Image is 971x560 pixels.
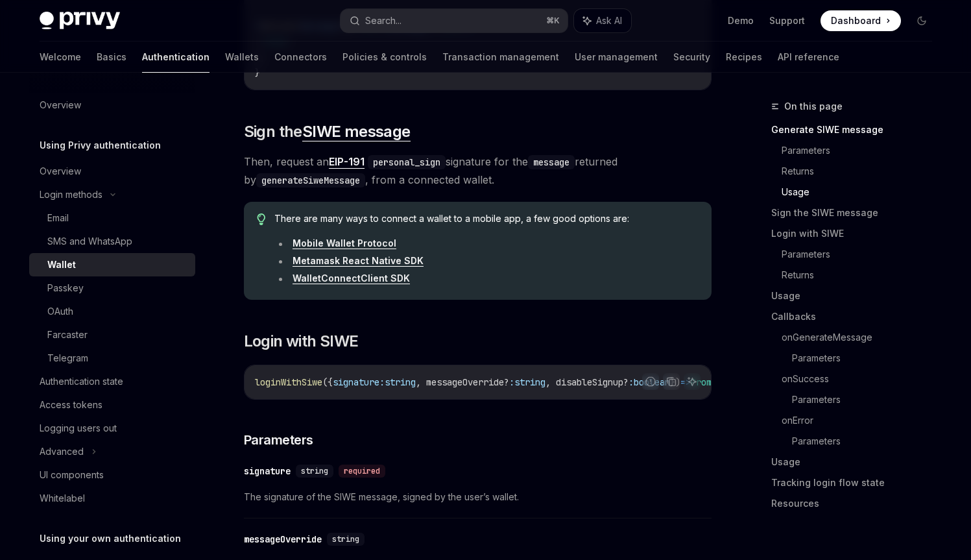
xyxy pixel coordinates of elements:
[40,467,104,483] div: UI components
[244,489,712,505] span: The signature of the SIWE message, signed by the user’s wallet.
[29,206,195,230] a: Email
[771,223,942,244] a: Login with SIWE
[47,257,76,273] div: Wallet
[514,376,545,388] span: string
[29,230,195,253] a: SMS and WhatsApp
[257,213,266,225] svg: Tip
[782,140,942,161] a: Parameters
[634,376,670,388] span: boolean
[225,42,259,73] a: Wallets
[274,212,698,225] span: There are many ways to connect a wallet to a mobile app, a few good options are:
[333,376,385,388] span: signature:
[821,10,901,31] a: Dashboard
[911,10,932,31] button: Toggle dark mode
[301,466,328,476] span: string
[528,155,575,169] code: message
[792,431,942,452] a: Parameters
[40,374,123,389] div: Authentication state
[596,14,622,27] span: Ask AI
[40,138,161,153] h5: Using Privy authentication
[29,323,195,347] a: Farcaster
[29,276,195,300] a: Passkey
[40,491,85,506] div: Whitelabel
[784,99,843,114] span: On this page
[782,244,942,265] a: Parameters
[792,389,942,410] a: Parameters
[778,42,839,73] a: API reference
[97,42,126,73] a: Basics
[29,253,195,276] a: Wallet
[322,376,333,388] span: ({
[244,533,322,546] div: messageOverride
[771,119,942,140] a: Generate SIWE message
[29,160,195,183] a: Overview
[29,300,195,323] a: OAuth
[255,67,260,79] span: }
[642,373,659,390] button: Report incorrect code
[244,152,712,189] span: Then, request an signature for the returned by , from a connected wallet.
[40,42,81,73] a: Welcome
[769,14,805,27] a: Support
[342,42,427,73] a: Policies & controls
[244,121,411,142] span: Sign the
[691,376,727,388] span: Promise
[771,202,942,223] a: Sign the SIWE message
[142,42,210,73] a: Authentication
[332,534,359,544] span: string
[29,487,195,510] a: Whitelabel
[40,420,117,436] div: Logging users out
[771,306,942,327] a: Callbacks
[47,280,84,296] div: Passkey
[244,465,291,478] div: signature
[29,417,195,440] a: Logging users out
[782,369,942,389] a: onSuccess
[40,12,120,30] img: dark logo
[302,122,411,141] a: SIWE message
[509,376,514,388] span: :
[442,42,559,73] a: Transaction management
[574,9,631,32] button: Ask AI
[274,42,327,73] a: Connectors
[40,531,181,546] h5: Using your own authentication
[329,155,365,169] a: EIP-191
[341,9,568,32] button: Search...⌘K
[782,161,942,182] a: Returns
[629,376,634,388] span: :
[47,304,73,319] div: OAuth
[771,493,942,514] a: Resources
[293,237,396,249] a: Mobile Wallet Protocol
[575,42,658,73] a: User management
[365,13,402,29] div: Search...
[40,397,102,413] div: Access tokens
[40,97,81,113] div: Overview
[792,348,942,369] a: Parameters
[29,393,195,417] a: Access tokens
[255,376,322,388] span: loginWithSiwe
[385,376,416,388] span: string
[663,373,680,390] button: Copy the contents from the code block
[40,187,102,202] div: Login methods
[673,42,710,73] a: Security
[782,265,942,286] a: Returns
[47,327,88,343] div: Farcaster
[29,347,195,370] a: Telegram
[831,14,881,27] span: Dashboard
[40,444,84,459] div: Advanced
[546,16,560,26] span: ⌘ K
[47,234,132,249] div: SMS and WhatsApp
[29,93,195,117] a: Overview
[782,327,942,348] a: onGenerateMessage
[368,155,446,169] code: personal_sign
[47,210,69,226] div: Email
[339,465,385,478] div: required
[782,182,942,202] a: Usage
[771,286,942,306] a: Usage
[256,173,365,188] code: generateSiweMessage
[782,410,942,431] a: onError
[684,373,701,390] button: Ask AI
[293,273,410,284] a: WalletConnectClient SDK
[47,350,88,366] div: Telegram
[726,42,762,73] a: Recipes
[545,376,629,388] span: , disableSignup?
[293,255,424,267] a: Metamask React Native SDK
